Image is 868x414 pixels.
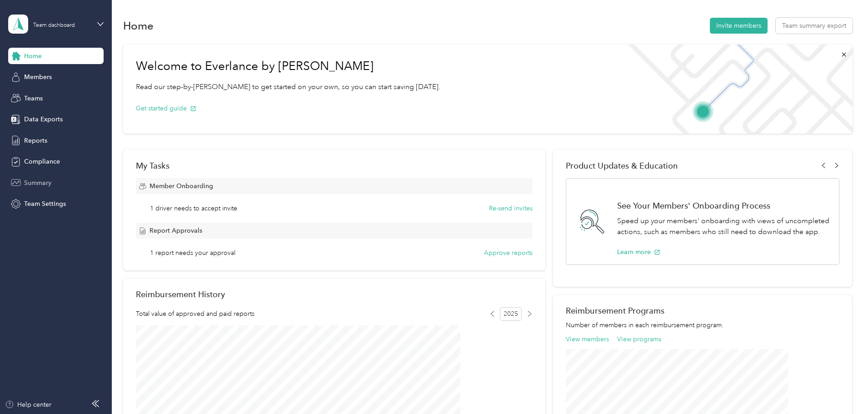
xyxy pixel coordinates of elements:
span: Data Exports [24,115,63,124]
span: Teams [24,94,43,103]
h1: See Your Members' Onboarding Process [617,201,829,210]
p: Read our step-by-[PERSON_NAME] to get started on your own, so you can start saving [DATE]. [136,81,440,93]
span: 2025 [500,307,522,321]
span: Summary [24,178,51,188]
h1: Home [123,21,154,30]
button: Help center [5,400,51,409]
div: My Tasks [136,161,533,170]
button: Invite members [710,18,768,34]
button: View programs [617,334,661,344]
div: Team dashboard [33,23,75,28]
span: Reports [24,136,47,145]
button: Re-send invites [489,204,533,213]
span: 1 driver needs to accept invite [150,204,237,213]
p: Number of members in each reimbursement program. [566,320,839,330]
span: Team Settings [24,199,66,209]
button: View members [566,334,609,344]
img: Welcome to everlance [619,45,852,134]
button: Approve reports [484,248,533,258]
p: Speed up your members' onboarding with views of uncompleted actions, such as members who still ne... [617,215,829,238]
span: Product Updates & Education [566,161,678,170]
h2: Reimbursement Programs [566,306,839,315]
button: Team summary export [776,18,853,34]
span: Report Approvals [150,226,202,235]
span: Total value of approved and paid reports [136,309,254,319]
span: Compliance [24,157,60,166]
span: 1 report needs your approval [150,248,235,258]
button: Get started guide [136,104,196,113]
h2: Reimbursement History [136,289,225,299]
span: Home [24,51,42,61]
span: Members [24,72,52,82]
button: Learn more [617,247,660,257]
span: Member Onboarding [150,181,213,191]
iframe: Everlance-gr Chat Button Frame [817,363,868,414]
h1: Welcome to Everlance by [PERSON_NAME] [136,59,440,74]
